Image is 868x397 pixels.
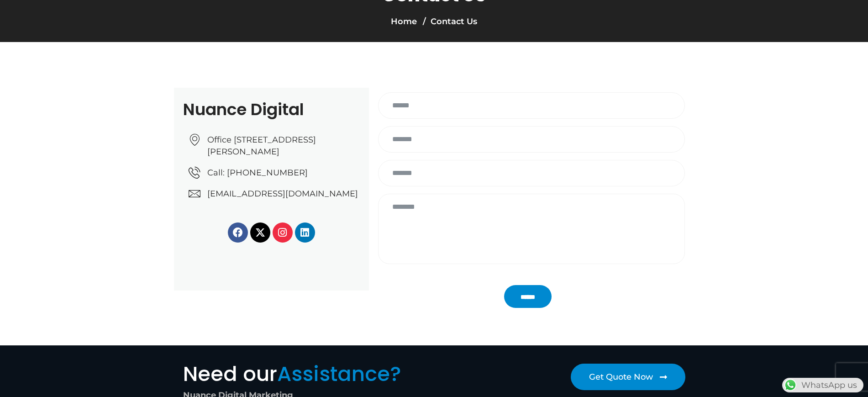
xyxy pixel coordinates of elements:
a: Home [391,16,417,26]
li: Contact Us [421,15,477,28]
a: Call: [PHONE_NUMBER] [189,167,360,179]
form: Contact form [374,92,690,286]
a: Office [STREET_ADDRESS][PERSON_NAME] [189,134,360,158]
a: Get Quote Now [571,364,685,390]
span: Get Quote Now [589,373,653,381]
span: [EMAIL_ADDRESS][DOMAIN_NAME] [205,188,358,200]
a: [EMAIL_ADDRESS][DOMAIN_NAME] [189,188,360,200]
div: WhatsApp us [782,378,863,392]
span: Assistance? [277,360,401,388]
img: WhatsApp [783,378,798,392]
h2: Need our [183,364,430,384]
h2: Nuance Digital [183,101,360,118]
span: Office [STREET_ADDRESS][PERSON_NAME] [205,134,360,158]
a: WhatsAppWhatsApp us [782,380,863,390]
span: Call: [PHONE_NUMBER] [205,167,308,179]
